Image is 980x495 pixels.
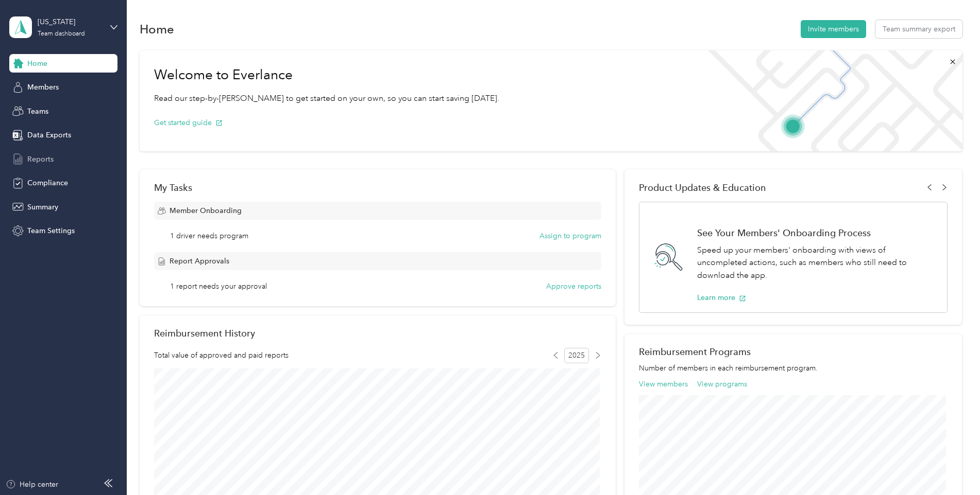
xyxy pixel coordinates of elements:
span: Summary [27,202,58,213]
span: Product Updates & Education [639,182,766,193]
button: Help center [6,479,58,490]
button: Invite members [801,20,866,38]
span: Member Onboarding [170,205,242,216]
p: Read our step-by-[PERSON_NAME] to get started on your own, so you can start saving [DATE]. [154,92,499,105]
div: [US_STATE] [38,16,102,27]
button: View members [639,379,688,390]
h1: Home [140,24,174,34]
iframe: Everlance-gr Chat Button Frame [922,437,980,495]
span: Reports [27,154,54,165]
span: 2025 [564,348,589,363]
p: Number of members in each reimbursement program. [639,363,948,374]
button: View programs [697,379,747,390]
button: Approve reports [546,281,601,292]
p: Speed up your members' onboarding with views of uncompleted actions, such as members who still ne... [697,244,936,282]
div: My Tasks [154,182,601,193]
h1: Welcome to Everlance [154,67,499,83]
span: Members [27,82,59,93]
span: Teams [27,106,48,117]
h2: Reimbursement Programs [639,346,948,357]
button: Team summary export [875,20,962,38]
button: Get started guide [154,117,223,128]
button: Learn more [697,292,746,303]
span: Total value of approved and paid reports [154,350,289,361]
div: Team dashboard [38,31,85,37]
span: Report Approvals [170,256,229,267]
span: Compliance [27,178,68,188]
button: Assign to program [539,231,601,241]
span: 1 report needs your approval [170,281,267,292]
span: Data Exports [27,130,71,140]
h2: Reimbursement History [154,328,255,339]
span: Home [27,58,47,69]
span: 1 driver needs program [170,231,248,241]
span: Team Settings [27,225,75,236]
img: Welcome to everlance [698,50,962,151]
h1: See Your Members' Onboarding Process [697,227,936,238]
